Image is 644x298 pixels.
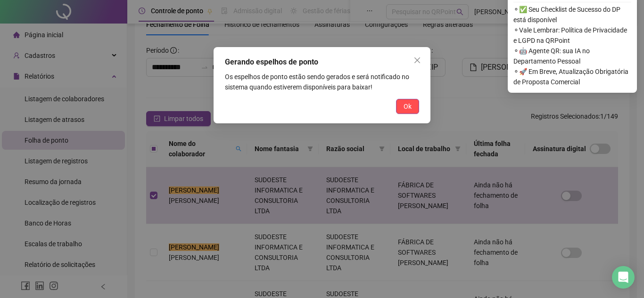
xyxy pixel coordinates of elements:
button: Close [410,53,425,68]
span: ⚬ ✅ Seu Checklist de Sucesso do DP está disponível [513,4,631,25]
span: ⚬ 🤖 Agente QR: sua IA no Departamento Pessoal [513,46,631,66]
span: Gerando espelhos de ponto [225,57,318,66]
span: ⚬ Vale Lembrar: Política de Privacidade e LGPD na QRPoint [513,25,631,46]
button: Ok [396,99,419,114]
span: Ok [404,101,412,112]
div: Open Intercom Messenger [612,266,635,289]
span: Os espelhos de ponto estão sendo gerados e será notificado no sistema quando estiverem disponívei... [225,73,409,91]
span: close [413,56,421,64]
span: ⚬ 🚀 Em Breve, Atualização Obrigatória de Proposta Comercial [513,66,631,87]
